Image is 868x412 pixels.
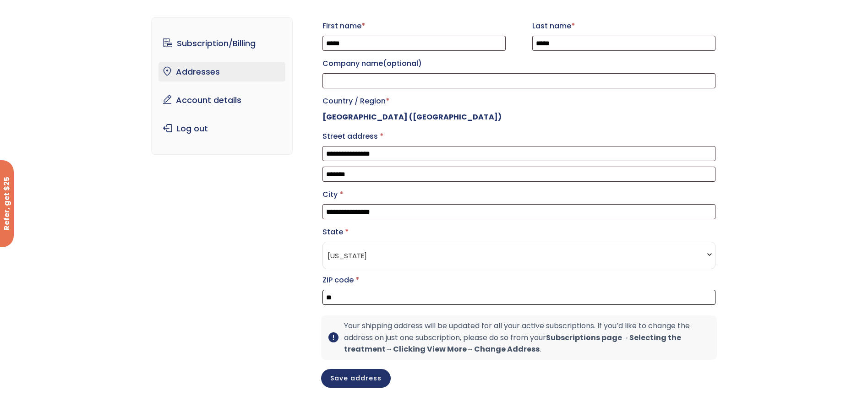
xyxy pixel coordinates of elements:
a: Log out [158,119,285,138]
a: Addresses [158,62,285,81]
span: (optional) [383,58,422,69]
span: State [322,242,715,269]
label: Country / Region [322,94,715,108]
a: Account details [158,91,285,110]
nav: Account pages [151,17,293,155]
b: Clicking View More [393,344,467,354]
span: California [328,247,710,264]
p: Your shipping address will be updated for all your active subscriptions. If you’d like to change ... [344,320,710,355]
b: Subscriptions page [546,332,622,343]
label: Last name [532,19,715,33]
label: First name [322,19,506,33]
a: Subscription/Billing [158,34,285,53]
label: State [322,225,715,239]
button: Save address [321,369,391,388]
label: ZIP code [322,273,715,287]
label: City [322,187,715,202]
label: Company name [322,56,715,71]
strong: [GEOGRAPHIC_DATA] ([GEOGRAPHIC_DATA]) [322,112,502,122]
b: Change Address [474,344,540,354]
label: Street address [322,129,715,144]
